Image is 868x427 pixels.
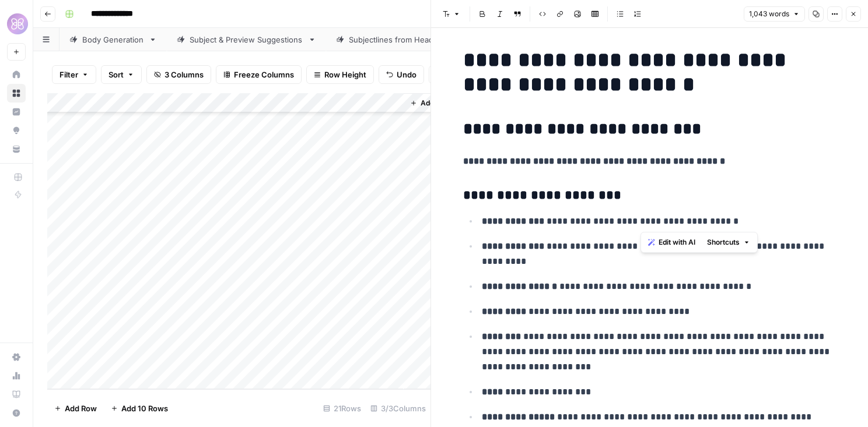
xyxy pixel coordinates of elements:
[324,69,366,80] span: Row Height
[121,403,168,414] span: Add 10 Rows
[397,69,416,80] span: Undo
[47,399,104,418] button: Add Row
[7,84,26,103] a: Browse
[82,34,144,45] div: Body Generation
[104,399,175,418] button: Add 10 Rows
[643,235,700,250] button: Edit with AI
[7,140,26,158] a: Your Data
[306,65,374,84] button: Row Height
[744,6,805,22] button: 1,043 words
[7,65,26,84] a: Home
[60,69,78,80] span: Filter
[101,65,142,84] button: Sort
[7,404,26,422] button: Help + Support
[749,9,789,19] span: 1,043 words
[65,403,97,414] span: Add Row
[379,65,424,84] button: Undo
[707,237,740,248] span: Shortcuts
[7,13,28,34] img: HoneyLove Logo
[7,9,26,38] button: Workspace: HoneyLove
[190,34,303,45] div: Subject & Preview Suggestions
[318,399,366,418] div: 21 Rows
[216,65,302,84] button: Freeze Columns
[326,28,493,51] a: Subjectlines from Header + Copy
[164,69,204,80] span: 3 Columns
[52,65,96,84] button: Filter
[366,399,430,418] div: 3/3 Columns
[7,121,26,140] a: Opportunities
[167,28,326,51] a: Subject & Preview Suggestions
[7,366,26,385] a: Usage
[702,235,755,250] button: Shortcuts
[349,34,470,45] div: Subjectlines from Header + Copy
[7,385,26,404] a: Learning Hub
[421,98,461,108] span: Add Column
[60,28,167,51] a: Body Generation
[234,69,294,80] span: Freeze Columns
[405,96,466,111] button: Add Column
[659,237,695,248] span: Edit with AI
[7,348,26,366] a: Settings
[146,65,211,84] button: 3 Columns
[7,103,26,121] a: Insights
[108,69,124,80] span: Sort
